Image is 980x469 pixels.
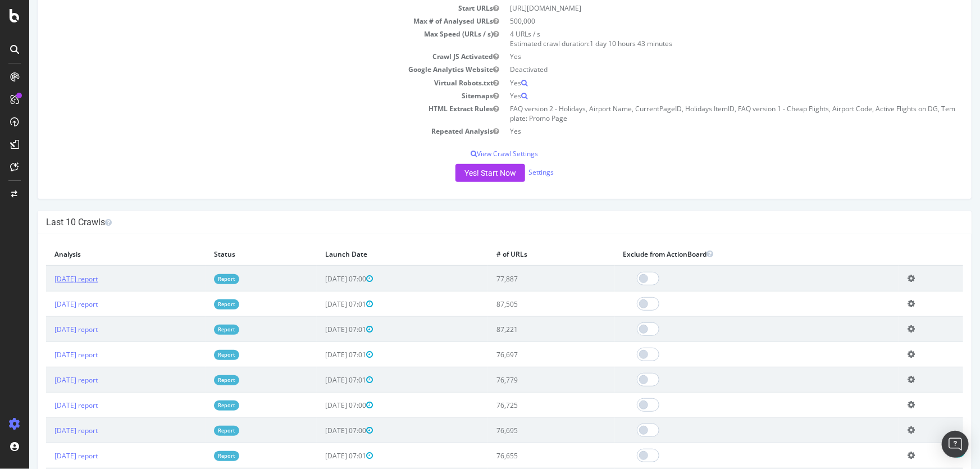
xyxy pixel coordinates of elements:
[25,400,69,410] a: [DATE] report
[25,350,69,359] a: [DATE] report
[296,400,344,410] span: [DATE] 07:00
[586,243,870,266] th: Exclude from ActionBoard
[476,125,935,138] td: Yes
[17,217,934,228] h4: Last 10 Crawls
[17,63,476,76] td: Google Analytics Website
[296,451,344,461] span: [DATE] 07:01
[185,426,210,435] a: Report
[17,28,476,50] td: Max Speed (URLs / s)
[476,89,935,102] td: Yes
[476,50,935,63] td: Yes
[459,367,585,393] td: 76,779
[476,2,935,15] td: [URL][DOMAIN_NAME]
[185,375,210,385] a: Report
[476,76,935,89] td: Yes
[476,28,935,50] td: 4 URLs / s Estimated crawl duration:
[459,418,585,443] td: 76,695
[296,299,344,309] span: [DATE] 07:01
[17,2,476,15] td: Start URLs
[17,125,476,138] td: Repeated Analysis
[17,76,476,89] td: Virtual Robots.txt
[17,50,476,63] td: Crawl JS Activated
[185,451,210,461] a: Report
[296,350,344,359] span: [DATE] 07:01
[296,325,344,334] span: [DATE] 07:01
[176,243,288,266] th: Status
[296,375,344,385] span: [DATE] 07:01
[185,274,210,284] a: Report
[476,102,935,125] td: FAQ version 2 - Holidays, Airport Name, CurrentPageID, Holidays ItemID, FAQ version 1 - Cheap Fli...
[17,89,476,102] td: Sitemaps
[476,15,935,28] td: 500,000
[459,266,585,292] td: 77,887
[25,274,69,284] a: [DATE] report
[17,243,176,266] th: Analysis
[561,39,644,48] span: 1 day 10 hours 43 minutes
[459,317,585,342] td: 87,221
[25,426,69,435] a: [DATE] report
[288,243,459,266] th: Launch Date
[476,63,935,76] td: Deactivated
[459,342,585,367] td: 76,697
[25,325,69,334] a: [DATE] report
[459,443,585,468] td: 76,655
[185,299,210,309] a: Report
[499,168,525,177] a: Settings
[25,375,69,385] a: [DATE] report
[17,102,476,125] td: HTML Extract Rules
[942,431,969,458] div: Open Intercom Messenger
[426,164,496,182] button: Yes! Start Now
[185,400,210,410] a: Report
[459,243,585,266] th: # of URLs
[296,274,344,284] span: [DATE] 07:00
[459,393,585,418] td: 76,725
[459,292,585,317] td: 87,505
[25,451,69,461] a: [DATE] report
[25,299,69,309] a: [DATE] report
[185,325,210,334] a: Report
[17,149,934,158] p: View Crawl Settings
[185,350,210,359] a: Report
[296,426,344,435] span: [DATE] 07:00
[17,15,476,28] td: Max # of Analysed URLs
